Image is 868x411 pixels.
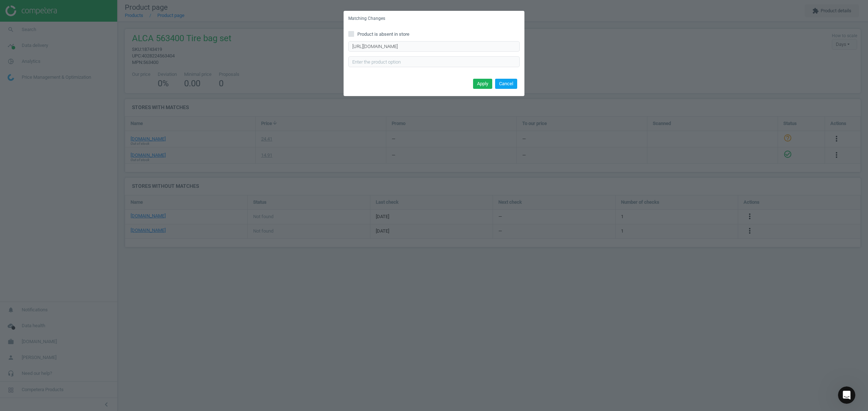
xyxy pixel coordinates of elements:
[838,386,855,404] iframe: Intercom live chat
[473,79,492,89] button: Apply
[356,31,411,38] span: Product is absent in store
[348,41,520,52] input: Enter correct product URL
[348,16,385,22] h5: Matching Changes
[495,79,517,89] button: Cancel
[348,56,520,67] input: Enter the product option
